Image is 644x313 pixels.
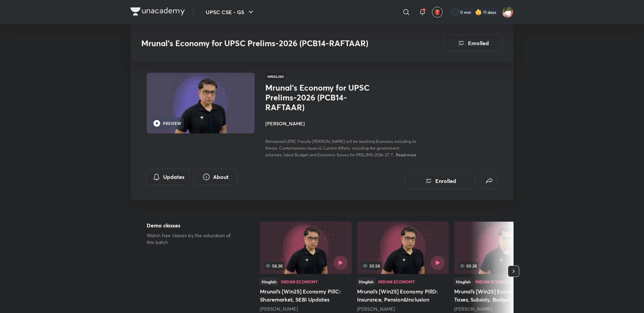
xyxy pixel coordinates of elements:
span: 50.2K [458,262,478,270]
div: Hinglish [260,278,278,285]
button: false [481,173,497,189]
div: Mrunal Patel [357,306,449,312]
span: 58.3K [264,262,284,270]
a: [PERSON_NAME] [260,306,298,312]
span: Hinglish [265,73,286,80]
img: Company Logo [130,7,185,15]
a: Company Logo [130,7,185,17]
img: avatar [434,9,440,15]
h1: Mrunal’s Economy for UPSC Prelims-2026 (PCB14-RAFTAAR) [265,83,376,112]
h5: Mrunal’s [Win25] Economy Pill2: Taxes, Subsidy, Budget, FRBM [454,287,546,304]
h5: Demo classes [147,221,238,229]
a: [PERSON_NAME] [357,306,395,312]
div: Hinglish [454,278,472,285]
h3: Mrunal’s Economy for UPSC Prelims-2026 (PCB14-RAFTAAR) [141,38,405,48]
button: Enrolled [405,173,476,189]
span: Renowned UPSC Faculty [PERSON_NAME] will be teaching Economy including its theory, Contemporary I... [265,139,416,157]
div: Mrunal Patel [454,306,546,312]
h6: PREVIEW [163,120,181,126]
span: 30.5K [361,262,382,270]
span: Read more [396,152,416,157]
h5: Mrunal’s [Win25] Economy PillD: Insurance, Pension&Inclusion [357,287,449,304]
button: avatar [432,7,443,18]
button: Enrolled [443,35,503,51]
div: Indian Economy [378,280,415,284]
a: [PERSON_NAME] [454,306,492,312]
button: About [194,169,237,185]
h5: Mrunal’s [Win25] Economy PillC: Sharemarket, SEBI Updates [260,287,352,304]
h4: [PERSON_NAME] [265,120,416,127]
p: Watch free classes by the educators of this batch [147,232,238,246]
img: Thumbnail [146,72,256,134]
button: Updates [147,169,190,185]
img: Shashank Soni [502,6,514,18]
div: Indian Economy [281,280,318,284]
div: Hinglish [357,278,375,285]
img: streak [475,9,482,15]
div: Mrunal Patel [260,306,352,312]
button: UPSC CSE - GS [202,5,259,19]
